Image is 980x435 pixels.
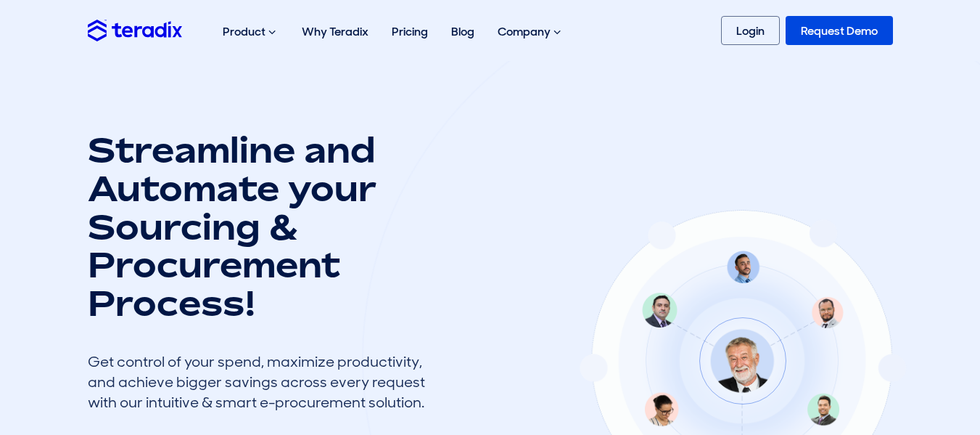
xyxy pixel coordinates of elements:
a: Login [721,16,780,45]
a: Blog [440,9,486,54]
div: Get control of your spend, maximize productivity, and achieve bigger savings across every request... [88,351,436,412]
div: Company [486,9,575,55]
a: Request Demo [786,16,893,45]
a: Pricing [380,9,440,54]
div: Product [211,9,290,55]
img: Teradix logo [88,20,182,41]
h1: Streamline and Automate your Sourcing & Procurement Process! [88,131,436,322]
a: Why Teradix [290,9,380,54]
